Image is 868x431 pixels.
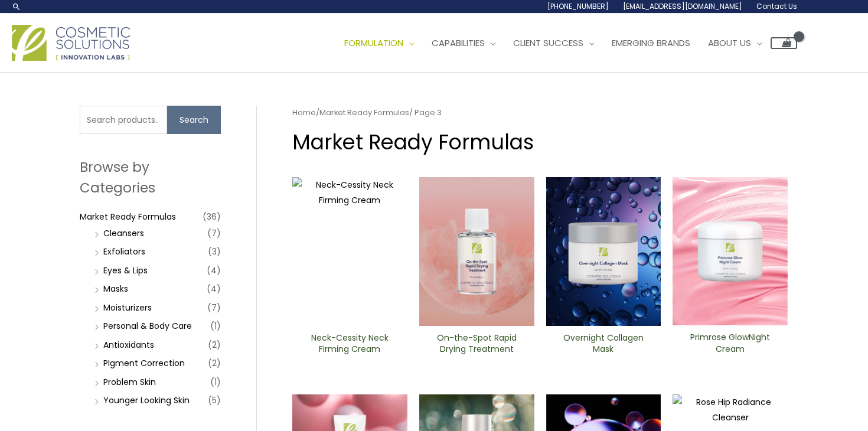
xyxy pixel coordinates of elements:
[546,177,661,326] img: Overnight Collagen Mask
[683,332,778,354] h2: Primrose GlowNight Cream
[344,37,403,49] span: Formulation
[708,37,751,49] span: About Us
[80,106,167,134] input: Search products…
[429,332,524,355] h2: On-the-Spot ​Rapid Drying Treatment
[556,332,651,355] h2: Overnight Collagen Mask
[103,339,154,351] a: Antioxidants
[207,262,221,279] span: (4)
[756,1,797,11] span: Contact Us
[547,1,609,11] span: [PHONE_NUMBER]
[80,211,176,223] a: Market Ready Formulas
[673,177,788,325] img: Primrose Glow Night Cream
[556,332,651,359] a: Overnight Collagen Mask
[12,2,21,11] a: Search icon link
[103,265,148,276] a: Eyes & Lips
[103,227,144,239] a: Cleansers
[302,332,397,359] a: Neck-Cessity Neck Firming Cream
[208,337,221,353] span: (2)
[683,332,778,358] a: Primrose GlowNight Cream
[103,376,156,388] a: Problem Skin
[423,25,504,61] a: Capabilities
[210,374,221,390] span: (1)
[103,357,185,369] a: PIgment Correction
[210,318,221,334] span: (1)
[103,246,145,257] a: Exfoliators
[603,25,699,61] a: Emerging Brands
[207,299,221,316] span: (7)
[103,302,152,314] a: Moisturizers
[12,25,130,61] img: Cosmetic Solutions Logo
[103,283,128,295] a: Masks
[292,106,788,120] nav: Breadcrumb
[432,37,485,49] span: Capabilities
[167,106,221,134] button: Search
[80,157,221,197] h2: Browse by Categories
[208,392,221,409] span: (5)
[292,107,316,118] a: Home
[335,25,423,61] a: Formulation
[302,332,397,355] h2: Neck-Cessity Neck Firming Cream
[203,208,221,225] span: (36)
[103,320,192,332] a: Personal & Body Care
[103,394,190,406] a: Younger Looking Skin
[612,37,690,49] span: Emerging Brands
[208,243,221,260] span: (3)
[699,25,771,61] a: About Us
[429,332,524,359] a: On-the-Spot ​Rapid Drying Treatment
[208,355,221,371] span: (2)
[419,177,534,326] img: On-the-Spot ​Rapid Drying Treatment
[207,280,221,297] span: (4)
[623,1,742,11] span: [EMAIL_ADDRESS][DOMAIN_NAME]
[771,37,797,49] a: View Shopping Cart, empty
[207,225,221,241] span: (7)
[292,177,407,326] img: Neck-Cessity Neck Firming Cream
[504,25,603,61] a: Client Success
[319,107,409,118] a: Market Ready Formulas
[513,37,583,49] span: Client Success
[292,128,788,156] h1: Market Ready Formulas
[327,25,797,61] nav: Site Navigation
